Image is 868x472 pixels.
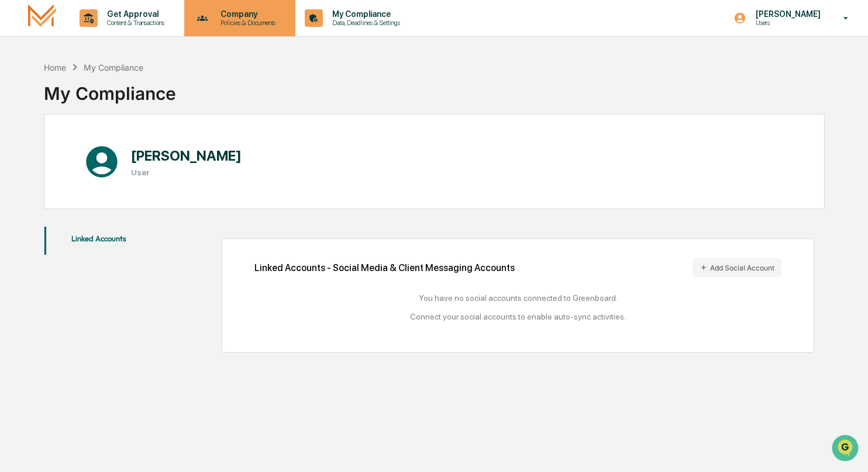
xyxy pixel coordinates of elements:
span: Data Lookup [23,169,74,181]
p: How can we help? [12,25,213,43]
div: My Compliance [84,63,143,72]
a: 🖐️Preclearance [7,143,80,164]
span: Preclearance [23,147,75,159]
p: Get Approval [98,9,170,19]
p: Company [211,9,281,19]
div: We're available if you need us! [40,101,148,110]
button: Add Social Account [693,258,781,277]
button: Linked Accounts [44,227,153,255]
div: secondary tabs example [44,227,153,255]
img: 1746055101610-c473b297-6a78-478c-a979-82029cc54cd1 [12,89,33,110]
a: Powered byPylon [82,197,142,207]
h1: [PERSON_NAME] [131,147,242,164]
p: Policies & Documents [211,19,281,27]
p: Data, Deadlines & Settings [323,19,406,27]
p: [PERSON_NAME] [746,9,826,19]
div: Linked Accounts - Social Media & Client Messaging Accounts [254,258,781,277]
div: My Compliance [44,74,176,104]
a: 🔎Data Lookup [7,165,78,186]
div: 🔎 [12,171,21,180]
h3: User [131,168,242,177]
p: Content & Transactions [98,19,170,27]
div: 🖐️ [12,148,21,158]
span: Pylon [116,198,142,207]
iframe: Open customer support [831,433,862,465]
div: You have no social accounts connected to Greenboard. Connect your social accounts to enable auto-... [254,293,781,321]
span: Attestations [97,147,145,159]
button: Start new chat [199,93,213,107]
p: Users [746,19,826,27]
img: logo [28,4,56,32]
p: My Compliance [323,9,406,19]
div: Home [44,63,66,72]
div: 🗄️ [85,148,94,158]
a: 🗄️Attestations [80,143,150,164]
div: Start new chat [40,89,192,101]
